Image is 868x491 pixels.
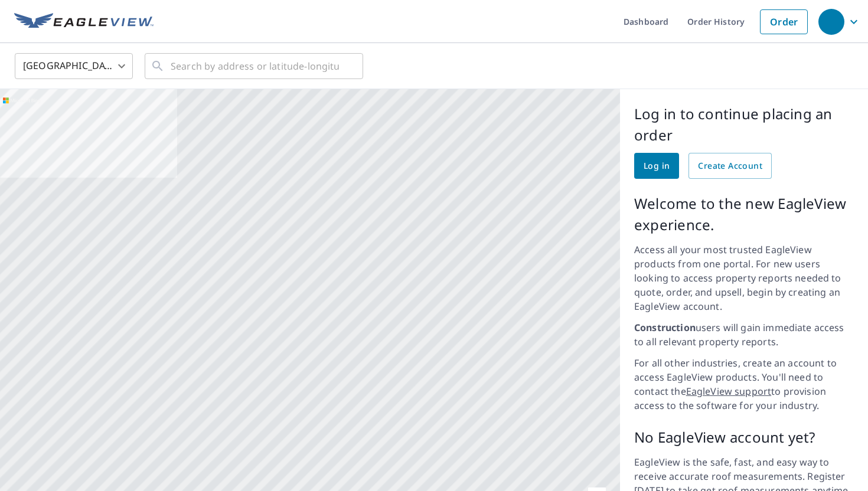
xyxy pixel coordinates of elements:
[634,320,854,349] p: users will gain immediate access to all relevant property reports.
[171,50,339,83] input: Search by address or latitude-longitude
[644,159,670,174] span: Log in
[634,243,854,313] p: Access all your most trusted EagleView products from one portal. For new users looking to access ...
[686,385,772,398] a: EagleView support
[634,427,854,448] p: No EagleView account yet?
[634,153,679,179] a: Log in
[634,103,854,146] p: Log in to continue placing an order
[698,159,762,174] span: Create Account
[15,50,133,83] div: [GEOGRAPHIC_DATA]
[634,356,854,413] p: For all other industries, create an account to access EagleView products. You'll need to contact ...
[688,153,772,179] a: Create Account
[634,193,854,235] p: Welcome to the new EagleView experience.
[14,13,154,31] img: EV Logo
[634,321,696,334] strong: Construction
[760,9,808,34] a: Order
